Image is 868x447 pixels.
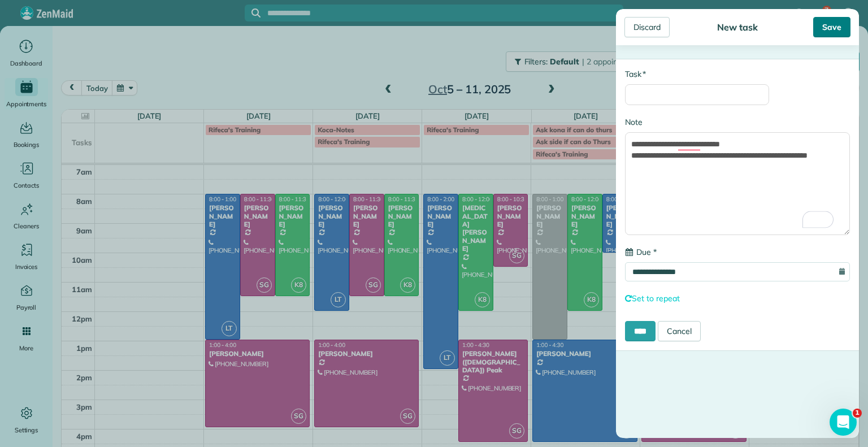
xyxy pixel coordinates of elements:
a: Cancel [658,321,701,341]
iframe: Intercom live chat [830,409,857,436]
div: New task [714,21,761,33]
div: Discard [624,17,670,37]
textarea: To enrich screen reader interactions, please activate Accessibility in Grammarly extension settings [625,132,850,235]
label: Note [625,116,643,128]
div: Save [813,17,850,37]
span: 1 [853,409,862,418]
a: Set to repeat [625,293,679,303]
label: Task [625,68,646,80]
label: Due [625,246,657,258]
